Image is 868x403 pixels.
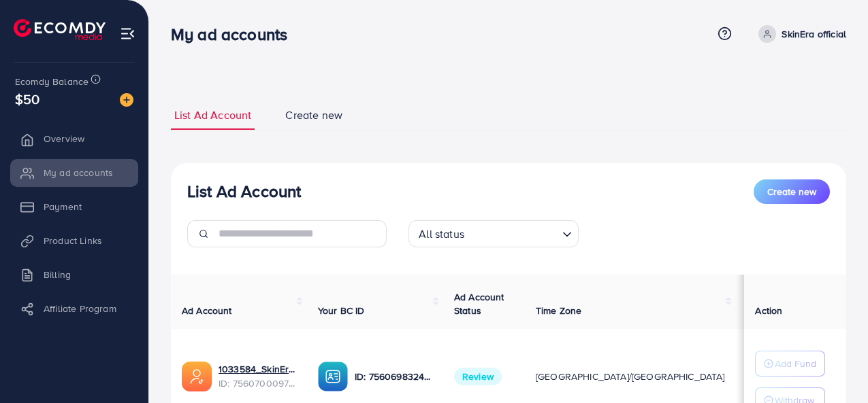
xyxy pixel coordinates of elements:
[468,222,557,244] input: Search for option
[355,368,432,385] p: ID: 7560698324509081617
[767,185,816,198] span: Create new
[219,362,296,390] div: <span class='underline'>1033584_SkinEra Life Science_1760362917974</span></br>7560700097351008263
[182,362,212,391] img: ic-ads-acc.e4c84228.svg
[171,24,298,44] h3: My ad accounts
[753,25,846,43] a: SkinEra official
[174,107,251,123] span: List Ad Account
[120,93,133,107] img: image
[219,362,296,376] a: 1033584_SkinEra Life Science_1760362917974
[536,370,725,383] span: [GEOGRAPHIC_DATA]/[GEOGRAPHIC_DATA]
[454,290,504,317] span: Ad Account Status
[454,368,502,385] span: Review
[536,304,581,317] span: Time Zone
[754,179,830,204] button: Create new
[782,26,846,42] p: SkinEra official
[755,304,782,317] span: Action
[14,19,106,40] img: logo
[15,89,39,109] span: $50
[15,75,89,88] span: Ecomdy Balance
[187,181,301,201] h3: List Ad Account
[416,224,467,244] span: All status
[182,304,232,317] span: Ad Account
[318,362,348,391] img: ic-ba-acc.ded83a64.svg
[318,304,365,317] span: Your BC ID
[775,355,816,372] p: Add Fund
[408,220,579,247] div: Search for option
[120,26,135,41] img: menu
[755,351,825,376] button: Add Fund
[285,107,342,123] span: Create new
[219,376,296,390] span: ID: 7560700097351008263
